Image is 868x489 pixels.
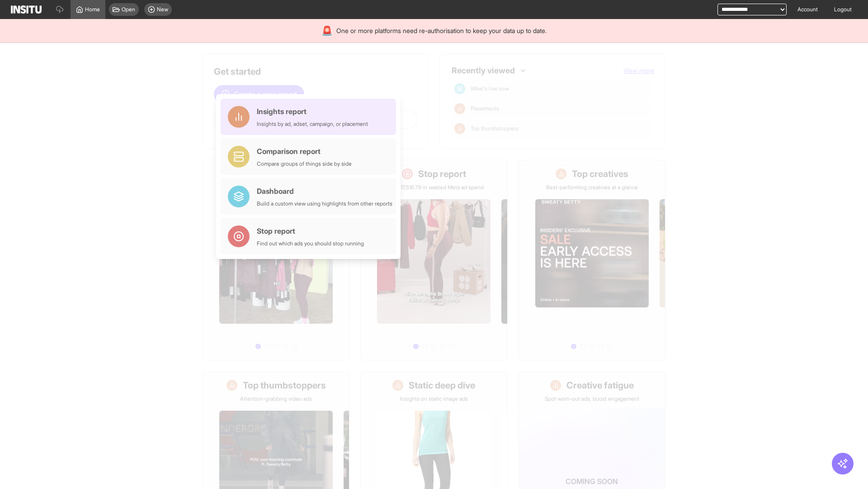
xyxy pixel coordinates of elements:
[157,6,168,13] span: New
[257,186,392,197] div: Dashboard
[257,225,364,236] div: Stop report
[257,240,364,247] div: Find out which ads you should stop running
[122,6,135,13] span: Open
[11,5,42,14] img: Logo
[257,146,352,157] div: Comparison report
[257,200,392,207] div: Build a custom view using highlights from other reports
[257,106,368,117] div: Insights report
[321,24,333,37] div: 🚨
[85,6,100,13] span: Home
[257,160,352,168] div: Compare groups of things side by side
[336,26,547,35] span: One or more platforms need re-authorisation to keep your data up to date.
[257,120,368,128] div: Insights by ad, adset, campaign, or placement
